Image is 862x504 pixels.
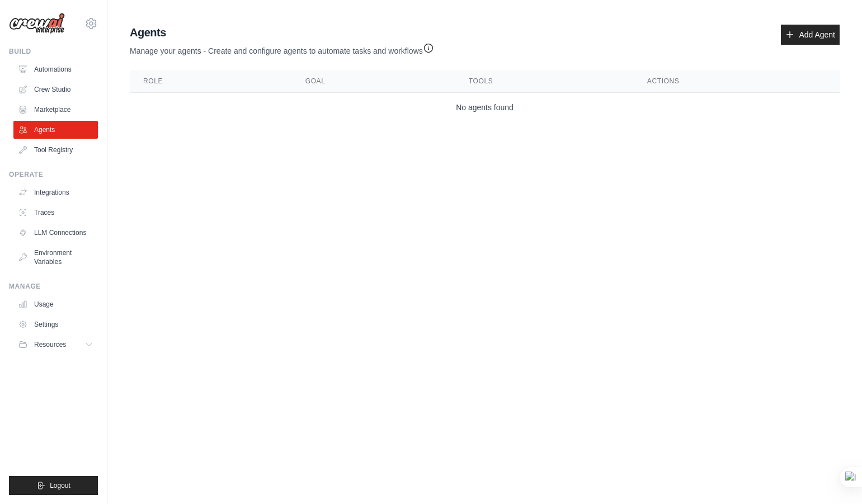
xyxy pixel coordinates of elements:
[9,476,98,495] button: Logout
[130,25,434,40] h2: Agents
[130,93,840,123] td: No agents found
[13,244,98,271] a: Environment Variables
[130,70,292,93] th: Role
[455,70,634,93] th: Tools
[9,13,65,34] img: Logo
[13,81,98,98] a: Crew Studio
[34,340,66,349] span: Resources
[9,170,98,179] div: Operate
[13,315,98,333] a: Settings
[13,224,98,242] a: LLM Connections
[13,183,98,201] a: Integrations
[50,481,70,490] span: Logout
[130,40,434,56] p: Manage your agents - Create and configure agents to automate tasks and workflows
[13,295,98,313] a: Usage
[292,70,455,93] th: Goal
[13,336,98,354] button: Resources
[634,70,840,93] th: Actions
[13,204,98,222] a: Traces
[13,60,98,78] a: Automations
[9,47,98,56] div: Build
[13,121,98,139] a: Agents
[9,282,98,291] div: Manage
[781,25,840,45] a: Add Agent
[13,101,98,119] a: Marketplace
[13,141,98,159] a: Tool Registry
